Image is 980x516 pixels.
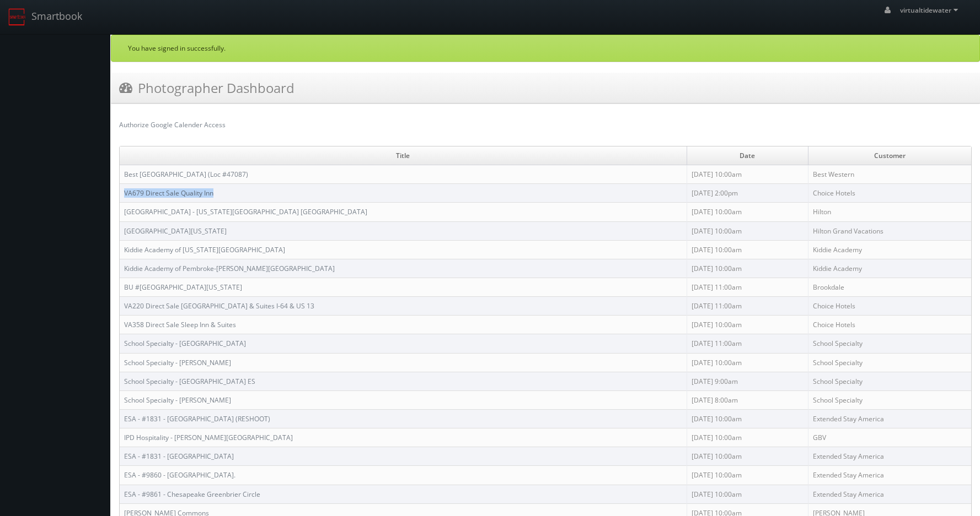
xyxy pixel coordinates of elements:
a: VA358 Direct Sale Sleep Inn & Suites [124,320,236,329]
a: ESA - #9860 - [GEOGRAPHIC_DATA]. [124,470,235,480]
td: School Specialty [808,372,971,390]
td: [DATE] 2:00pm [687,184,808,203]
td: Brookdale [808,278,971,296]
td: [DATE] 11:00am [687,334,808,353]
a: [GEOGRAPHIC_DATA][US_STATE] [124,226,227,236]
a: Kiddie Academy of [US_STATE][GEOGRAPHIC_DATA] [124,245,285,254]
td: [DATE] 10:00am [687,316,808,334]
td: Customer [808,146,971,165]
img: smartbook-logo.png [8,8,26,26]
td: [DATE] 10:00am [687,485,808,503]
td: GBV [808,428,971,447]
td: School Specialty [808,334,971,353]
a: ESA - #1831 - [GEOGRAPHIC_DATA] [124,452,234,461]
td: School Specialty [808,390,971,409]
td: [DATE] 8:00am [687,390,808,409]
td: Extended Stay America [808,409,971,428]
a: School Specialty - [PERSON_NAME] [124,358,231,367]
a: School Specialty - [PERSON_NAME] [124,395,231,405]
a: BU #[GEOGRAPHIC_DATA][US_STATE] [124,283,242,292]
td: Date [687,146,808,165]
span: virtualtidewater [900,6,961,15]
a: School Specialty - [GEOGRAPHIC_DATA] [124,339,246,348]
a: [GEOGRAPHIC_DATA] - [US_STATE][GEOGRAPHIC_DATA] [GEOGRAPHIC_DATA] [124,207,367,216]
a: VA679 Direct Sale Quality Inn [124,188,213,198]
a: Kiddie Academy of Pembroke-[PERSON_NAME][GEOGRAPHIC_DATA] [124,264,335,273]
td: [DATE] 10:00am [687,447,808,466]
td: [DATE] 11:00am [687,278,808,296]
td: School Specialty [808,353,971,372]
td: [DATE] 10:00am [687,259,808,278]
td: Choice Hotels [808,184,971,203]
a: IPD Hospitality - [PERSON_NAME][GEOGRAPHIC_DATA] [124,433,293,442]
a: School Specialty - [GEOGRAPHIC_DATA] ES [124,377,255,386]
a: Best [GEOGRAPHIC_DATA] (Loc #47087) [124,170,248,179]
td: Hilton [808,203,971,221]
a: ESA - #1831 - [GEOGRAPHIC_DATA] (RESHOOT) [124,414,270,423]
td: [DATE] 9:00am [687,372,808,390]
td: Extended Stay America [808,447,971,466]
td: [DATE] 10:00am [687,428,808,447]
td: [DATE] 10:00am [687,221,808,240]
td: Choice Hotels [808,297,971,316]
td: [DATE] 10:00am [687,353,808,372]
td: Title [120,146,687,165]
td: [DATE] 10:00am [687,203,808,221]
p: You have signed in successfully. [128,44,963,53]
td: Extended Stay America [808,466,971,485]
td: [DATE] 10:00am [687,466,808,485]
td: [DATE] 10:00am [687,165,808,184]
a: VA220 Direct Sale [GEOGRAPHIC_DATA] & Suites I-64 & US 13 [124,301,314,311]
td: [DATE] 10:00am [687,409,808,428]
td: Kiddie Academy [808,259,971,278]
td: [DATE] 11:00am [687,297,808,316]
td: [DATE] 10:00am [687,240,808,259]
td: Extended Stay America [808,485,971,503]
td: Best Western [808,165,971,184]
td: Kiddie Academy [808,240,971,259]
a: ESA - #9861 - Chesapeake Greenbrier Circle [124,490,260,499]
td: Choice Hotels [808,316,971,334]
h3: Photographer Dashboard [119,78,294,97]
a: Authorize Google Calender Access [119,120,226,129]
td: Hilton Grand Vacations [808,221,971,240]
